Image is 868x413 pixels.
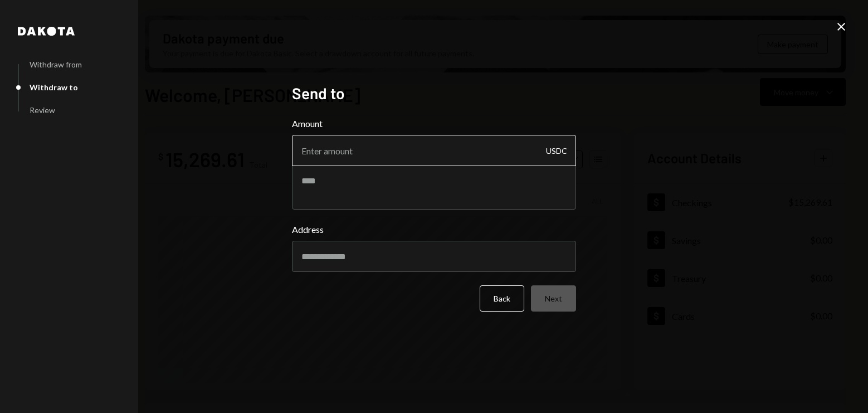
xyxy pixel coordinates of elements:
[292,135,576,166] input: Enter amount
[292,223,576,236] label: Address
[546,135,567,166] div: USDC
[30,60,82,69] div: Withdraw from
[292,82,576,104] h2: Send to
[480,285,524,312] button: Back
[30,82,78,92] div: Withdraw to
[292,117,576,130] label: Amount
[30,105,55,115] div: Review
